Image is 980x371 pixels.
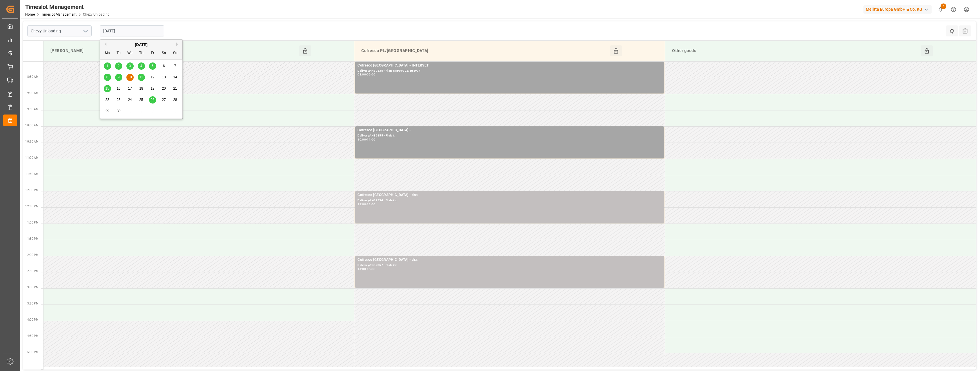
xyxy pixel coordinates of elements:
span: 4:30 PM [27,334,39,337]
div: Choose Friday, September 19th, 2025 [149,85,156,92]
span: 12:30 PM [25,205,39,208]
span: 18 [139,86,143,91]
div: Choose Thursday, September 11th, 2025 [138,74,145,81]
div: Cofresco [GEOGRAPHIC_DATA] - dss [357,257,662,263]
div: Sa [160,50,168,57]
div: Choose Wednesday, September 10th, 2025 [126,74,134,81]
span: 1 [106,64,108,68]
div: Choose Monday, September 15th, 2025 [104,85,111,92]
div: 14:00 [357,268,366,270]
div: Delivery#:489357 - Plate#:x [357,263,662,268]
div: Th [138,50,145,57]
span: 3 [129,64,131,68]
div: Choose Tuesday, September 30th, 2025 [115,108,122,115]
div: Cofresco PL/[GEOGRAPHIC_DATA] [359,45,610,56]
span: 15 [105,86,109,91]
div: Su [172,50,179,57]
span: 29 [105,109,109,113]
div: Choose Wednesday, September 3rd, 2025 [126,62,134,70]
span: 10:30 AM [25,140,39,143]
div: Choose Saturday, September 13th, 2025 [160,74,168,81]
div: Choose Monday, September 8th, 2025 [104,74,111,81]
div: Melitta Europa GmbH & Co. KG [863,5,932,14]
div: Choose Sunday, September 7th, 2025 [172,62,179,70]
button: Melitta Europa GmbH & Co. KG [863,4,934,15]
div: Choose Friday, September 12th, 2025 [149,74,156,81]
div: Choose Monday, September 22nd, 2025 [104,96,111,104]
span: 2:30 PM [27,270,39,273]
div: 12:00 [357,203,366,206]
span: 8 [106,75,108,79]
div: Choose Thursday, September 18th, 2025 [138,85,145,92]
button: Previous Month [103,43,106,46]
div: 11:00 [367,138,375,141]
span: 21 [173,86,177,91]
span: 17 [128,86,132,91]
span: 3:30 PM [27,302,39,305]
span: 4 [140,64,142,68]
span: 5 [152,64,154,68]
div: month 2025-09 [102,60,181,117]
div: Choose Sunday, September 14th, 2025 [172,74,179,81]
span: 4:00 PM [27,318,39,321]
div: Choose Tuesday, September 2nd, 2025 [115,62,122,70]
div: Choose Sunday, September 28th, 2025 [172,96,179,104]
div: Delivery#:489335 - Plate#:ctr09723/ctr8vu4 [357,69,662,73]
div: 15:00 [367,268,375,270]
span: 26 [150,98,154,102]
div: - [366,203,367,206]
span: 24 [128,98,132,102]
button: show 6 new notifications [934,3,947,16]
input: Type to search/select [27,25,92,36]
span: 11:30 AM [25,172,39,176]
div: Choose Tuesday, September 9th, 2025 [115,74,122,81]
span: 30 [117,109,120,113]
div: Choose Tuesday, September 16th, 2025 [115,85,122,92]
div: Choose Saturday, September 6th, 2025 [160,62,168,70]
span: 23 [117,98,120,102]
span: 6 [941,3,946,9]
a: Timeslot Management [41,12,77,16]
div: Choose Thursday, September 4th, 2025 [138,62,145,70]
div: [DATE] [100,42,182,48]
span: 19 [150,86,154,91]
span: 8:30 AM [27,75,39,78]
div: Cofresco [GEOGRAPHIC_DATA] - INTERSET [357,63,662,69]
span: 20 [162,86,166,91]
span: 1:00 PM [27,221,39,224]
span: 10:00 AM [25,124,39,127]
span: 2:00 PM [27,253,39,256]
div: 09:00 [367,73,375,76]
div: Choose Friday, September 5th, 2025 [149,62,156,70]
div: Mo [104,50,111,57]
span: 12:00 PM [25,189,39,192]
div: Choose Friday, September 26th, 2025 [149,96,156,104]
div: Choose Thursday, September 25th, 2025 [138,96,145,104]
div: Choose Wednesday, September 17th, 2025 [126,85,134,92]
div: Choose Monday, September 1st, 2025 [104,62,111,70]
button: Next Month [176,43,180,46]
button: Help Center [947,3,960,16]
div: 08:00 [357,73,366,76]
div: Fr [149,50,156,57]
span: 3:00 PM [27,286,39,289]
div: Cofresco [GEOGRAPHIC_DATA] - dss [357,192,662,198]
div: Choose Monday, September 29th, 2025 [104,108,111,115]
span: 28 [173,98,177,102]
span: 12 [150,75,154,79]
div: Cofresco [GEOGRAPHIC_DATA] - [357,128,662,133]
button: open menu [81,27,90,36]
div: - [366,138,367,141]
span: 6 [163,64,165,68]
span: 16 [117,86,120,91]
span: 25 [139,98,143,102]
span: 2 [118,64,120,68]
span: 13 [162,75,166,79]
span: 11 [139,75,143,79]
div: [PERSON_NAME] [48,45,299,56]
span: 11:00 AM [25,156,39,159]
div: Delivery#:489355 - Plate#: [357,133,662,138]
div: Timeslot Management [25,3,110,11]
a: Home [25,12,35,16]
div: Choose Tuesday, September 23rd, 2025 [115,96,122,104]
